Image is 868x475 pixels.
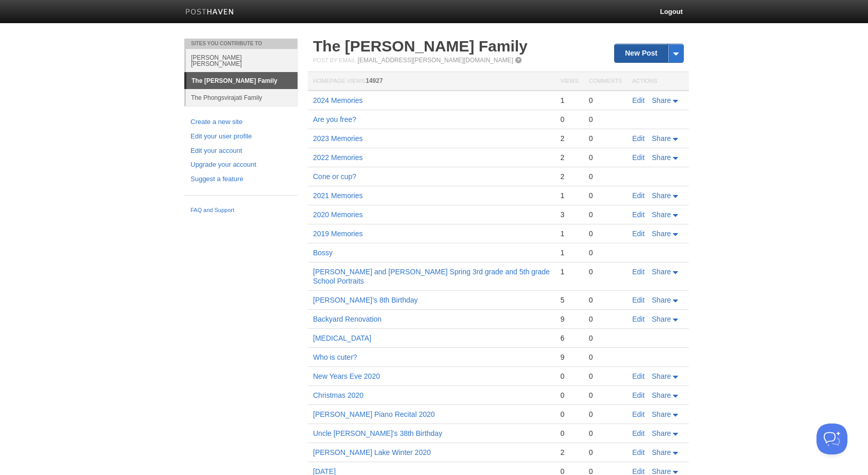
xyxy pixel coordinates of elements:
div: 0 [560,391,578,400]
div: 3 [560,210,578,219]
span: Share [652,96,671,104]
a: Create a new site [190,117,291,128]
img: Posthaven-bar [185,9,234,16]
th: Actions [627,72,689,91]
a: 2021 Memories [313,191,363,200]
div: 0 [589,229,622,238]
a: [PERSON_NAME] [PERSON_NAME] [186,49,298,72]
a: [PERSON_NAME]’s 8th Birthday [313,296,418,304]
div: 0 [560,429,578,438]
div: 0 [589,115,622,124]
span: Share [652,268,671,276]
div: 0 [589,333,622,343]
a: [PERSON_NAME] Piano Recital 2020 [313,410,435,418]
span: Share [652,296,671,304]
span: Share [652,210,671,219]
a: Edit [632,372,645,380]
div: 2 [560,153,578,162]
iframe: Help Scout Beacon - Open [817,424,847,454]
div: 9 [560,314,578,324]
a: 2022 Memories [313,153,363,162]
a: Edit [632,191,645,200]
div: 0 [589,96,622,105]
div: 0 [589,391,622,400]
div: 2 [560,172,578,181]
a: 2023 Memories [313,134,363,143]
a: 2024 Memories [313,96,363,104]
a: [PERSON_NAME] and [PERSON_NAME] Spring 3rd grade and 5th grade School Portraits [313,268,550,285]
a: Edit [632,429,645,437]
a: Uncle [PERSON_NAME]'s 38th Birthday [313,429,442,437]
a: Upgrade your account [190,160,291,170]
a: Who is cuter? [313,353,357,361]
span: Share [652,391,671,399]
a: Suggest a feature [190,174,291,185]
span: Share [652,448,671,456]
div: 0 [589,267,622,276]
a: Edit [632,210,645,219]
th: Views [555,72,583,91]
div: 0 [589,448,622,457]
a: Edit your account [190,146,291,156]
a: FAQ and Support [190,206,291,215]
div: 0 [589,191,622,200]
div: 0 [560,410,578,419]
a: The [PERSON_NAME] Family [186,73,298,89]
a: New Post [615,44,683,62]
div: 0 [589,210,622,219]
div: 1 [560,191,578,200]
div: 2 [560,134,578,143]
div: 6 [560,333,578,343]
div: 0 [589,248,622,257]
div: 1 [560,248,578,257]
a: Edit [632,153,645,162]
div: 9 [560,353,578,362]
div: 1 [560,229,578,238]
a: Edit [632,315,645,323]
a: New Years Eve 2020 [313,372,380,380]
div: 0 [589,153,622,162]
a: Edit your user profile [190,131,291,142]
span: Share [652,153,671,162]
a: Edit [632,268,645,276]
a: Edit [632,391,645,399]
div: 2 [560,448,578,457]
span: Share [652,315,671,323]
th: Homepage Views [308,72,555,91]
span: Share [652,410,671,418]
a: The Phongsvirajati Family [186,89,298,106]
li: Sites You Contribute To [184,39,298,49]
div: 0 [589,372,622,381]
div: 0 [589,429,622,438]
a: [MEDICAL_DATA] [313,334,371,342]
a: Bossy [313,249,333,257]
a: Edit [632,448,645,456]
a: [PERSON_NAME] Lake Winter 2020 [313,448,431,456]
a: 2020 Memories [313,210,363,219]
a: Christmas 2020 [313,391,363,399]
span: Share [652,230,671,238]
a: Edit [632,96,645,104]
div: 1 [560,267,578,276]
div: 1 [560,96,578,105]
a: Cone or cup? [313,172,356,181]
a: Backyard Renovation [313,315,381,323]
a: Edit [632,410,645,418]
div: 5 [560,295,578,305]
div: 0 [589,134,622,143]
a: Edit [632,230,645,238]
div: 0 [589,295,622,305]
span: Share [652,429,671,437]
a: [EMAIL_ADDRESS][PERSON_NAME][DOMAIN_NAME] [358,57,513,64]
th: Comments [584,72,627,91]
a: Edit [632,134,645,143]
div: 0 [560,115,578,124]
div: 0 [589,353,622,362]
div: 0 [589,314,622,324]
div: 0 [589,172,622,181]
span: Post by Email [313,57,356,63]
span: Share [652,134,671,143]
span: 14927 [366,77,383,84]
span: Share [652,372,671,380]
div: 0 [589,410,622,419]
